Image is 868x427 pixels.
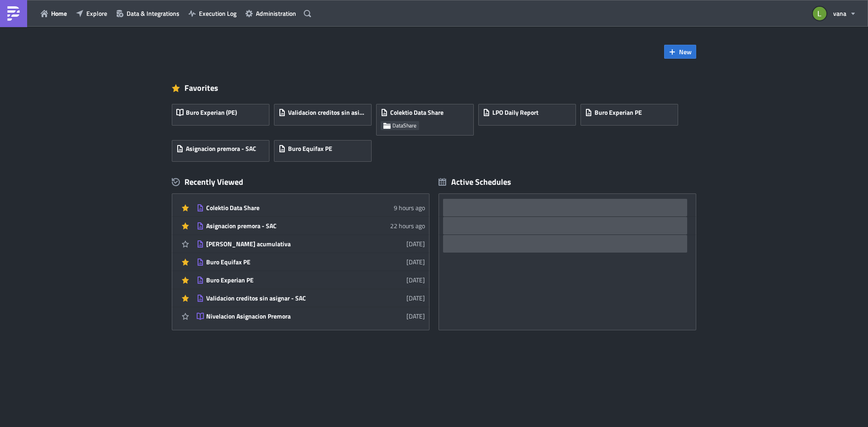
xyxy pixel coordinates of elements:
span: Data & Integrations [127,9,179,18]
a: Buro Experian PE[DATE] [197,271,425,289]
a: Buro Equifax PE [274,136,376,162]
div: Recently Viewed [172,175,429,189]
div: Colektio Data Share [206,204,364,212]
a: Validacion creditos sin asignar - SAC[DATE] [197,289,425,307]
div: Active Schedules [439,177,511,187]
span: vana [833,9,846,18]
time: 2025-08-29T13:28:02Z [406,239,425,249]
span: Execution Log [199,9,236,18]
div: Buro Equifax PE [206,258,364,266]
a: Asignacion premora - SAC [172,136,274,162]
span: Asignacion premora - SAC [186,145,256,153]
span: Explore [86,9,107,18]
a: [PERSON_NAME] acumulativa[DATE] [197,235,425,253]
span: New [679,47,692,56]
div: Buro Experian PE [206,276,364,284]
a: Buro Experian (PE) [172,99,274,136]
time: 2025-08-18T16:26:28Z [406,257,425,267]
time: 2025-08-04T13:26:23Z [406,293,425,303]
button: Home [36,6,71,20]
span: Colektio Data Share [390,108,443,117]
span: DataShare [392,122,416,129]
div: Validacion creditos sin asignar - SAC [206,294,364,302]
img: PushMetrics [6,6,21,21]
div: Nivelacion Asignacion Premora [206,312,364,320]
a: Validacion creditos sin asignar - SAC [274,99,376,136]
span: Validacion creditos sin asignar - SAC [288,108,367,117]
a: Buro Equifax PE[DATE] [197,253,425,271]
a: Asignacion premora - SAC22 hours ago [197,217,425,235]
button: vana [807,4,861,23]
button: Explore [71,6,112,20]
a: Colektio Data Share9 hours ago [197,199,425,216]
span: Home [51,9,67,18]
a: LPO Daily Report [478,99,580,136]
button: Execution Log [184,6,241,20]
button: Data & Integrations [112,6,184,20]
a: Buro Experian PE [580,99,683,136]
a: Colektio Data ShareDataShare [376,99,478,136]
button: New [664,45,696,59]
span: LPO Daily Report [492,108,538,117]
div: [PERSON_NAME] acumulativa [206,240,364,248]
div: Asignacion premora - SAC [206,222,364,230]
button: Administration [241,6,301,20]
time: 2025-09-02T14:24:35Z [394,203,425,212]
a: Nivelacion Asignacion Premora[DATE] [197,307,425,325]
span: Buro Equifax PE [288,145,332,153]
time: 2025-08-04T13:26:16Z [406,311,425,321]
time: 2025-08-18T16:24:42Z [406,275,425,285]
div: Favorites [172,81,696,95]
time: 2025-09-02T01:05:01Z [390,221,425,230]
span: Administration [256,9,296,18]
img: Avatar [812,6,827,21]
span: Buro Experian (PE) [186,108,237,117]
span: Buro Experian PE [594,108,642,117]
